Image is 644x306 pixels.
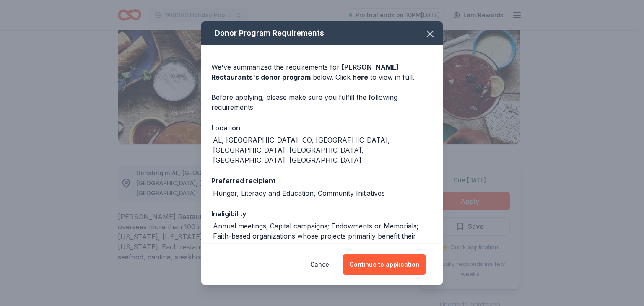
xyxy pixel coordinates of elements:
button: Cancel [310,254,331,275]
button: Continue to application [343,254,426,275]
div: Donor Program Requirements [201,21,443,45]
div: We've summarized the requirements for below. Click to view in full. [211,62,433,82]
div: Hunger, Literacy and Education, Community Initiatives [213,188,385,198]
div: Ineligibility [211,208,433,219]
div: Preferred recipient [211,175,433,186]
div: AL, [GEOGRAPHIC_DATA], CO, [GEOGRAPHIC_DATA], [GEOGRAPHIC_DATA], [GEOGRAPHIC_DATA], [GEOGRAPHIC_D... [213,135,433,165]
a: here [353,72,368,82]
div: Location [211,122,433,133]
div: Annual meetings; Capital campaigns; Endowments or Memorials; Faith-based organizations whose proj... [213,221,433,291]
div: Before applying, please make sure you fulfill the following requirements: [211,92,433,112]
